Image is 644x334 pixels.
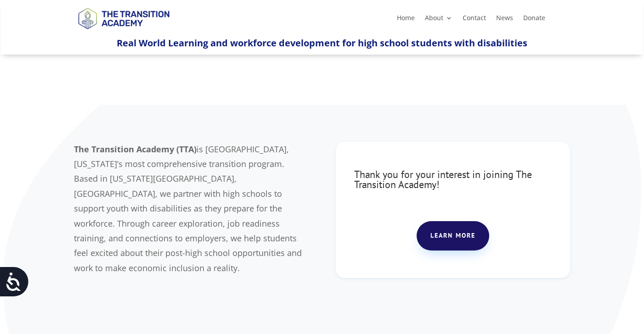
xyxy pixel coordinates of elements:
[74,144,197,155] b: The Transition Academy (TTA)
[354,168,532,191] span: Thank you for your interest in joining The Transition Academy!
[523,15,545,25] a: Donate
[417,221,489,250] a: Learn more
[117,37,527,49] span: Real World Learning and workforce development for high school students with disabilities
[463,15,486,25] a: Contact
[397,15,415,25] a: Home
[425,15,452,25] a: About
[74,144,302,273] span: is [GEOGRAPHIC_DATA], [US_STATE]’s most comprehensive transition program. Based in [US_STATE][GEO...
[74,2,173,34] img: TTA Brand_TTA Primary Logo_Horizontal_Light BG
[496,15,513,25] a: News
[74,28,173,36] a: Logo-Noticias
